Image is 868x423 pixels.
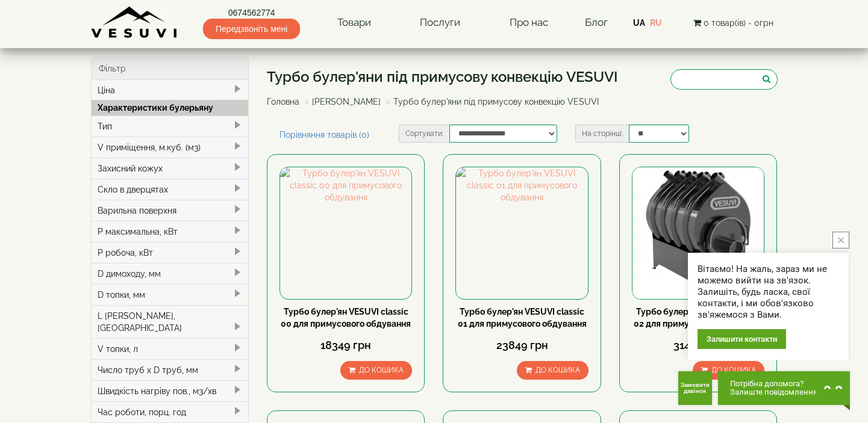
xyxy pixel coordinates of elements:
span: Замовити дзвінок [681,382,710,394]
div: D топки, мм [92,284,249,305]
span: Потрібна допомога? [730,380,817,388]
a: Блог [585,16,608,28]
div: 23849 грн [455,338,588,353]
div: Швидкість нагріву пов., м3/хв [92,380,249,401]
a: Послуги [408,9,472,37]
div: Скло в дверцятах [92,179,249,200]
img: Турбо булер'ян VESUVI classic 02 для примусового обдування [632,167,764,298]
img: Турбо булер'ян VESUVI classic 00 для примусового обдування [280,167,411,298]
div: P максимальна, кВт [92,221,249,242]
button: До кошика [517,361,589,380]
a: 0674562774 [203,7,300,19]
button: До кошика [340,361,412,380]
a: [PERSON_NAME] [312,97,381,107]
button: До кошика [693,361,764,380]
a: Товари [325,9,383,37]
div: Ціна [92,80,249,100]
div: 18349 грн [279,338,412,353]
div: Час роботи, порц. год [92,401,249,422]
a: Турбо булер'ян VESUVI classic 01 для примусового обдування [458,307,587,329]
span: До кошика [711,366,756,374]
div: Залишити контакти [698,329,786,349]
div: Тип [92,116,249,137]
div: Вітаємо! На жаль, зараз ми не можемо вийти на зв'язок. Залишіть, будь ласка, свої контакти, і ми ... [698,264,839,321]
div: Число труб x D труб, мм [92,359,249,380]
h1: Турбо булер'яни під примусову конвекцію VESUVI [267,69,618,85]
div: D димоходу, мм [92,263,249,284]
div: Варильна поверхня [92,200,249,221]
a: Порівняння товарів (0) [267,125,382,145]
div: Характеристики булерьяну [92,100,249,116]
div: V топки, л [92,338,249,359]
div: 31479 грн [632,338,764,353]
div: Захисний кожух [92,158,249,179]
a: Турбо булер'ян VESUVI classic 02 для примусового обдування [634,307,763,329]
li: Турбо булер'яни під примусову конвекцію VESUVI [383,96,599,108]
a: Головна [267,97,299,107]
button: 0 товар(ів) - 0грн [690,16,777,29]
button: Get Call button [678,371,712,405]
div: V приміщення, м.куб. (м3) [92,137,249,158]
div: Фільтр [92,58,249,80]
label: Сортувати: [399,125,449,143]
img: Турбо булер'ян VESUVI classic 01 для примусового обдування [456,167,587,298]
a: Про нас [498,9,560,37]
span: До кошика [359,366,404,374]
span: До кошика [535,366,580,374]
button: Chat button [718,371,850,405]
img: Завод VESUVI [91,6,178,39]
button: close button [832,232,849,249]
label: На сторінці: [575,125,629,143]
a: RU [650,18,662,28]
div: P робоча, кВт [92,242,249,263]
span: Залиште повідомлення [730,388,817,397]
a: Турбо булер'ян VESUVI classic 00 для примусового обдування [281,307,411,329]
div: L [PERSON_NAME], [GEOGRAPHIC_DATA] [92,305,249,338]
span: 0 товар(ів) - 0грн [704,18,773,28]
span: Передзвоніть мені [203,19,300,39]
a: UA [633,18,645,28]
